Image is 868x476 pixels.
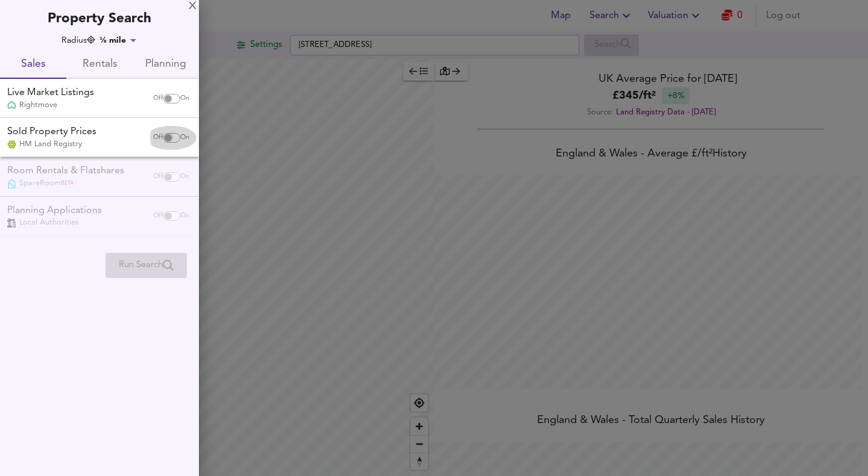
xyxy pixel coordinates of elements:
div: Rightmove [7,100,94,111]
div: Sold Property Prices [7,125,96,139]
div: Live Market Listings [7,86,94,100]
span: Off [153,94,163,104]
div: Radius [61,34,95,46]
span: Rentals [74,55,125,74]
span: On [180,133,189,143]
div: Please enable at least one data source to run a search [105,253,187,278]
span: Planning [140,55,192,74]
span: Off [153,133,163,143]
div: X [189,2,197,11]
div: HM Land Registry [7,139,96,150]
div: ⅛ mile [96,34,140,46]
img: Land Registry [7,140,16,149]
span: On [180,94,189,104]
span: Sales [7,55,59,74]
img: Rightmove [7,100,16,111]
